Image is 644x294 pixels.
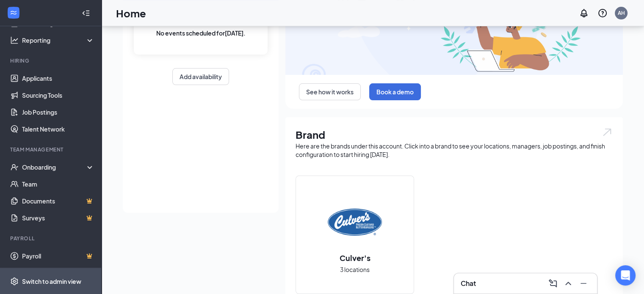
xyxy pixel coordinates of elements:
svg: Settings [10,277,19,286]
svg: Minimize [578,278,589,289]
a: Job Postings [22,104,94,121]
img: Culver's [328,195,382,249]
svg: Collapse [82,9,90,17]
a: Sourcing Tools [22,87,94,104]
div: Onboarding [22,163,87,171]
a: SurveysCrown [22,209,94,226]
div: Open Intercom Messenger [615,265,636,286]
svg: ComposeMessage [548,278,558,289]
div: Hiring [10,57,93,64]
img: open.6027fd2a22e1237b5b06.svg [602,127,613,137]
div: Reporting [22,36,95,44]
div: Switch to admin view [22,277,81,286]
button: ComposeMessage [546,277,560,290]
a: Applicants [22,70,94,87]
svg: Notifications [579,8,589,18]
div: Payroll [10,235,93,242]
h3: Chat [461,279,476,288]
h1: Home [116,6,146,20]
svg: QuestionInfo [597,8,608,18]
button: ChevronUp [561,277,575,290]
a: Talent Network [22,121,94,137]
svg: ChevronUp [563,278,573,289]
div: Here are the brands under this account. Click into a brand to see your locations, managers, job p... [296,142,613,159]
h1: Brand [296,127,613,142]
button: Minimize [577,277,590,290]
span: 3 locations [340,265,370,274]
svg: Analysis [10,36,19,44]
div: Team Management [10,146,93,153]
a: Team [22,176,94,192]
a: PayrollCrown [22,247,94,264]
button: Add availability [172,68,229,85]
span: No events scheduled for [DATE] . [156,28,246,38]
div: AH [618,9,625,16]
h2: Culver's [331,253,379,263]
svg: UserCheck [10,163,19,171]
svg: WorkstreamLogo [9,8,18,17]
button: Book a demo [369,83,421,100]
button: See how it works [299,83,361,100]
a: DocumentsCrown [22,192,94,209]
